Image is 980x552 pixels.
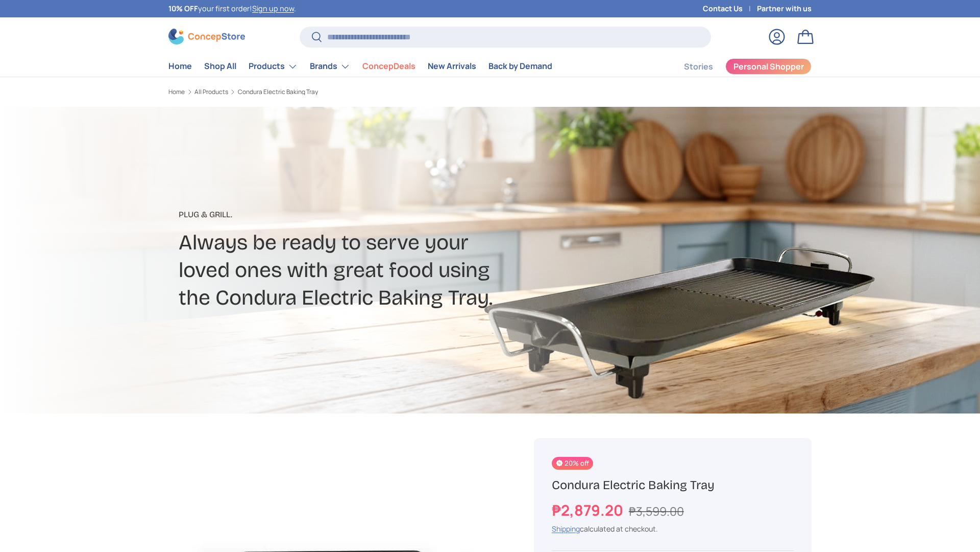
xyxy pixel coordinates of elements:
s: ₱3,599.00 [629,503,684,519]
nav: Breadcrumbs [168,87,509,97]
strong: 10% OFF [168,4,198,13]
a: All Products [194,89,228,95]
a: New Arrivals [428,56,476,76]
p: Plug & Grill. [179,209,571,221]
a: Sign up now [252,4,294,13]
a: Brands [310,56,350,77]
a: Contact Us [703,3,757,14]
a: Stories [684,57,713,77]
a: Personal Shopper [725,58,812,75]
p: your first order! . [168,3,296,14]
a: Partner with us [757,3,812,14]
h2: Always be ready to serve your loved ones with great food using the Condura Electric Baking Tray. [179,229,571,312]
img: ConcepStore [168,29,245,44]
a: Condura Electric Baking Tray [238,89,318,95]
a: Shop All [204,56,236,76]
div: calculated at checkout. [552,523,794,534]
a: ConcepDeals [362,56,415,76]
a: Back by Demand [488,56,552,76]
nav: Primary [168,56,552,77]
strong: ₱2,879.20 [552,500,626,520]
a: Home [168,56,192,76]
span: Personal Shopper [733,62,804,71]
a: Products [249,56,298,77]
a: Home [168,89,185,95]
summary: Brands [304,56,356,77]
summary: Products [242,56,304,77]
h1: Condura Electric Baking Tray [552,477,794,493]
span: 20% off [552,457,593,470]
nav: Secondary [659,56,812,77]
a: Shipping [552,524,580,534]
